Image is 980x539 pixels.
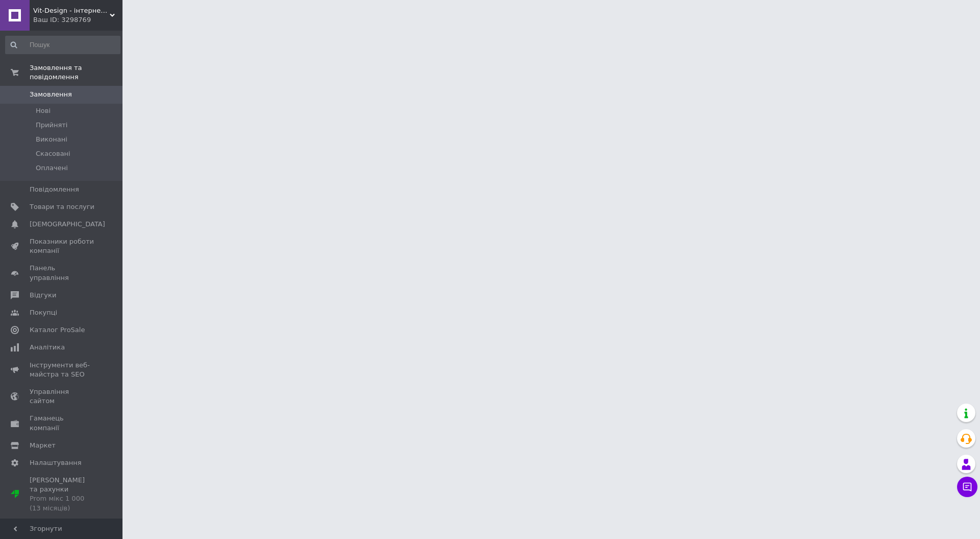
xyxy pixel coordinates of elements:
span: [DEMOGRAPHIC_DATA] [30,220,105,229]
span: Оплачені [36,163,68,173]
button: Чат з покупцем [957,477,977,497]
span: Відгуки [30,291,56,300]
span: Інструменти веб-майстра та SEO [30,361,94,379]
span: Показники роботи компанії [30,237,94,255]
span: Аналітика [30,343,65,352]
span: Повідомлення [30,185,79,194]
span: Замовлення [30,90,72,99]
span: Управління сайтом [30,387,94,406]
span: Покупці [30,308,57,317]
div: Ваш ID: 3298769 [33,15,122,25]
span: Скасовані [36,149,70,158]
span: Прийняті [36,121,67,130]
span: Замовлення та повідомлення [30,63,122,82]
span: [PERSON_NAME] та рахунки [30,476,94,513]
span: Маркет [30,441,56,450]
span: Нові [36,106,51,115]
span: Товари та послуги [30,202,94,212]
span: Гаманець компанії [30,414,94,432]
span: Каталог ProSale [30,325,85,335]
span: Панель управління [30,264,94,282]
span: Vit-Design - інтернет-магазин магнітних планерів та багаторазових зошитів [33,6,110,15]
span: Налаштування [30,458,82,467]
span: Виконані [36,135,67,144]
input: Пошук [5,36,120,54]
div: Prom мікс 1 000 (13 місяців) [30,494,94,512]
